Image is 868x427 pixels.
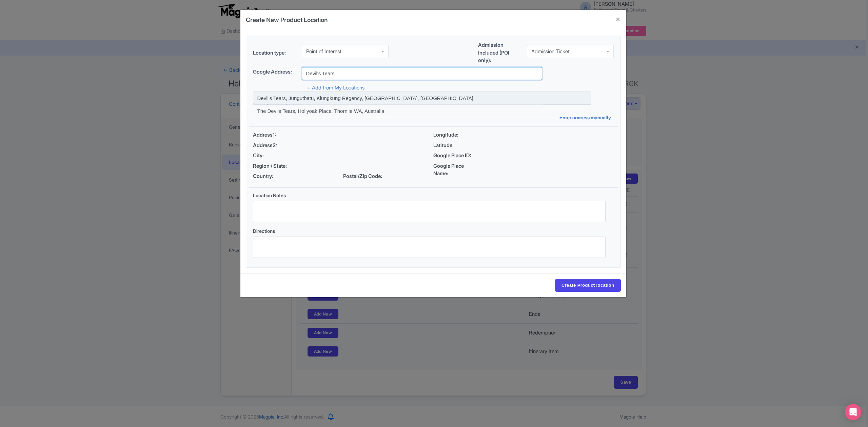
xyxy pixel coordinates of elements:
span: Location Notes [253,192,286,198]
input: Create Product location [555,279,621,292]
span: Address2: [253,142,299,149]
label: Google Address: [253,68,296,76]
span: Latitude: [433,142,479,149]
span: Longitude: [433,131,479,139]
div: Admission Ticket [531,48,570,55]
div: Open Intercom Messenger [845,404,861,420]
span: Directions [253,228,275,234]
input: Search address [302,67,542,80]
span: City: [253,152,299,160]
span: Country: [253,172,299,180]
label: Admission Included (POI only): [478,41,521,64]
h4: Create New Product Location [246,15,328,24]
span: Address1: [253,131,299,139]
span: Google Place ID: [433,152,479,160]
label: Location type: [253,49,296,57]
div: Point of Interest [306,48,341,55]
a: Enter address manually [559,114,614,121]
a: + Add from My Locations [307,84,364,91]
span: Region / State: [253,162,299,170]
span: Google Place Name: [433,162,479,178]
span: Postal/Zip Code: [343,172,389,180]
button: Close [610,10,626,29]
